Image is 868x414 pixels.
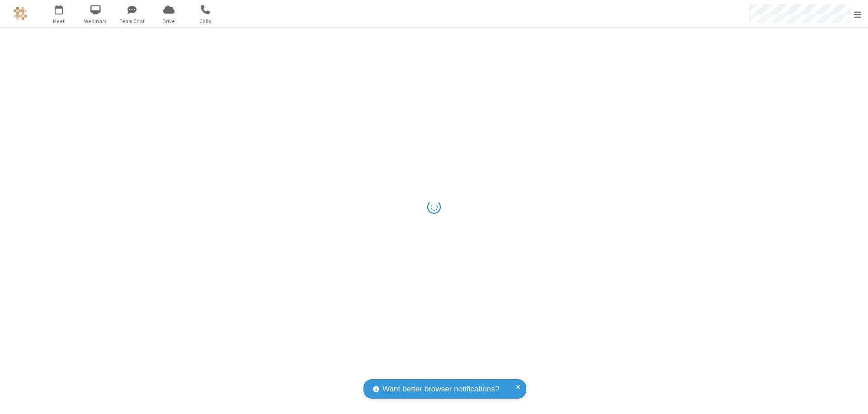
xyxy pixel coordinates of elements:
[115,17,149,25] span: Team Chat
[42,17,76,25] span: Meet
[79,17,113,25] span: Webinars
[189,17,222,25] span: Calls
[382,383,499,395] span: Want better browser notifications?
[14,7,27,20] img: QA Selenium DO NOT DELETE OR CHANGE
[152,17,186,25] span: Drive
